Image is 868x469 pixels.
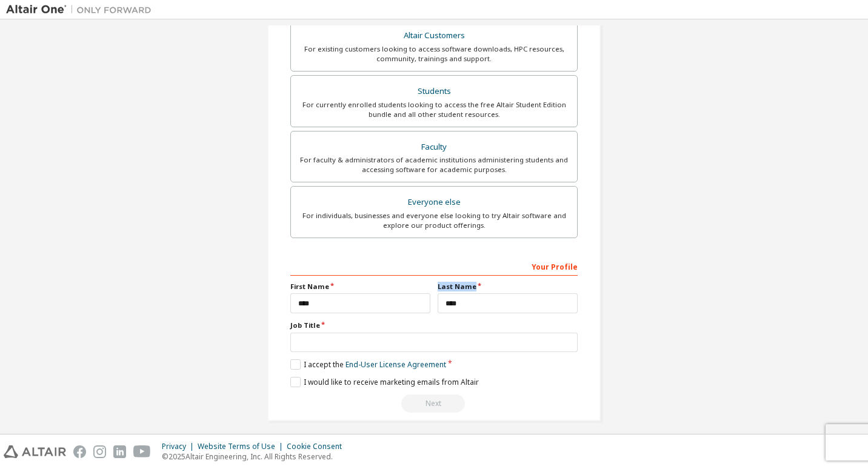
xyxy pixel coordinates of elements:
[290,321,578,330] label: Job Title
[133,445,151,458] img: youtube.svg
[346,359,446,370] a: End-User License Agreement
[287,442,349,451] div: Cookie Consent
[6,4,158,16] img: Altair One
[162,442,198,451] div: Privacy
[298,100,570,119] div: For currently enrolled students looking to access the free Altair Student Edition bundle and all ...
[298,194,570,211] div: Everyone else
[162,451,349,462] p: © 2025 Altair Engineering, Inc. All Rights Reserved.
[298,83,570,100] div: Students
[4,445,66,458] img: altair_logo.svg
[298,139,570,156] div: Faculty
[113,445,126,458] img: linkedin.svg
[298,211,570,230] div: For individuals, businesses and everyone else looking to try Altair software and explore our prod...
[290,394,578,413] div: Read and acccept EULA to continue
[93,445,106,458] img: instagram.svg
[290,256,578,276] div: Your Profile
[198,442,287,451] div: Website Terms of Use
[298,155,570,175] div: For faculty & administrators of academic institutions administering students and accessing softwa...
[290,377,479,387] label: I would like to receive marketing emails from Altair
[438,282,578,291] label: Last Name
[290,359,446,370] label: I accept the
[298,27,570,44] div: Altair Customers
[73,445,86,458] img: facebook.svg
[290,282,430,291] label: First Name
[298,44,570,64] div: For existing customers looking to access software downloads, HPC resources, community, trainings ...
